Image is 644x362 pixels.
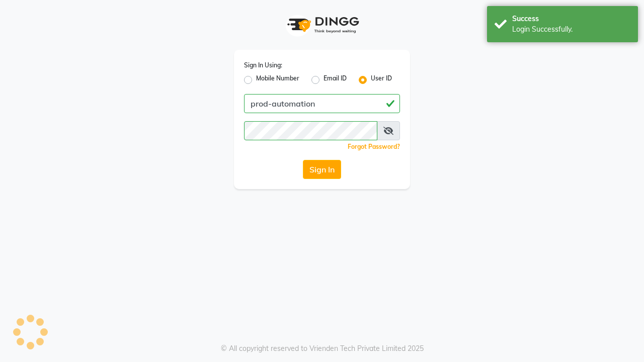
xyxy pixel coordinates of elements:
[303,160,341,179] button: Sign In
[512,24,630,35] div: Login Successfully.
[256,74,299,86] label: Mobile Number
[371,74,392,86] label: User ID
[244,61,282,70] label: Sign In Using:
[244,94,400,113] input: Username
[512,14,630,24] div: Success
[244,121,377,140] input: Username
[348,143,400,150] a: Forgot Password?
[282,10,362,40] img: logo1.svg
[324,74,347,86] label: Email ID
